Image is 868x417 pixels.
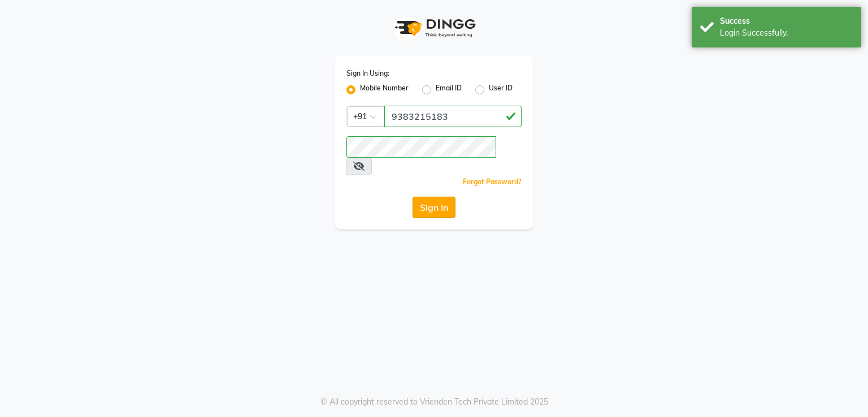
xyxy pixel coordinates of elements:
[463,177,522,186] a: Forgot Password?
[346,68,389,79] label: Sign In Using:
[413,197,455,218] button: Sign In
[384,106,522,127] input: Username
[360,83,409,97] label: Mobile Number
[389,11,479,45] img: logo1.svg
[346,136,496,158] input: Username
[436,83,462,97] label: Email ID
[720,27,853,39] div: Login Successfully.
[489,83,513,97] label: User ID
[720,15,853,27] div: Success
